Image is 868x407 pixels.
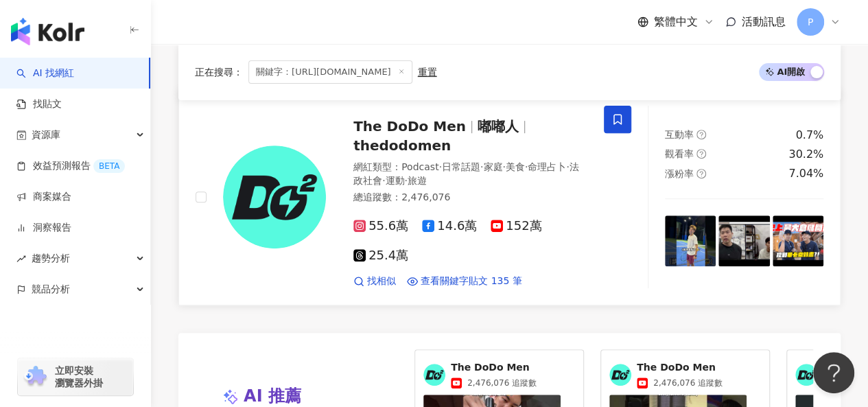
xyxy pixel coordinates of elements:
[423,361,575,390] a: KOL AvatarThe DoDo Men2,476,076 追蹤數
[353,191,587,205] div: 總追蹤數 ： 2,476,076
[442,161,480,172] span: 日常話題
[248,60,412,84] span: 關鍵字：[URL][DOMAIN_NAME]
[696,149,706,159] span: question-circle
[451,361,537,375] span: The DoDo Men
[16,159,125,173] a: 效益預測報告BETA
[528,161,566,172] span: 命理占卜
[223,146,326,248] img: KOL Avatar
[353,161,579,186] span: 法政社會
[18,358,133,395] a: chrome extension立即安裝 瀏覽器外掛
[665,148,694,159] span: 觀看率
[353,118,466,135] span: The DoDo Men
[566,161,569,172] span: ·
[665,168,694,179] span: 漲粉率
[32,274,70,305] span: 競品分析
[718,216,769,266] img: post-image
[637,361,723,375] span: The DoDo Men
[808,14,813,30] span: P
[525,161,528,172] span: ·
[32,119,60,150] span: 資源庫
[467,377,537,389] span: 2,476,076 追蹤數
[11,18,84,45] img: logo
[506,161,525,172] span: 美食
[665,129,694,140] span: 互動率
[401,161,438,172] span: Podcast
[382,175,385,186] span: ·
[32,243,70,274] span: 趨勢分析
[788,166,823,181] div: 7.04%
[16,67,74,80] a: searchAI 找網紅
[22,366,49,388] img: chrome extension
[438,161,441,172] span: ·
[795,128,823,143] div: 0.7%
[404,175,407,186] span: ·
[407,275,522,288] a: 查看關鍵字貼文 135 筆
[654,14,698,30] span: 繁體中文
[653,377,723,389] span: 2,476,076 追蹤數
[408,175,427,186] span: 旅遊
[423,364,445,386] img: KOL Avatar
[788,147,823,162] div: 30.2%
[773,216,823,266] img: post-image
[696,169,706,178] span: question-circle
[422,219,477,233] span: 14.6萬
[483,161,502,172] span: 家庭
[491,219,541,233] span: 152萬
[696,130,706,139] span: question-circle
[178,89,841,305] a: KOL AvatarThe DoDo Men嘟嘟人thedodomen網紅類型：Podcast·日常話題·家庭·美食·命理占卜·法政社會·運動·旅遊總追蹤數：2,476,07655.6萬14.6...
[480,161,483,172] span: ·
[502,161,505,172] span: ·
[421,275,522,288] span: 查看關鍵字貼文 135 筆
[353,248,408,263] span: 25.4萬
[195,67,243,78] span: 正在搜尋 ：
[813,352,854,393] iframe: Help Scout Beacon - Open
[795,364,817,386] img: KOL Avatar
[353,275,396,288] a: 找相似
[385,175,404,186] span: 運動
[16,254,26,264] span: rise
[367,275,396,288] span: 找相似
[665,216,716,266] img: post-image
[55,364,103,389] span: 立即安裝 瀏覽器外掛
[16,190,71,204] a: 商案媒合
[16,221,71,235] a: 洞察報告
[418,67,437,78] div: 重置
[353,219,408,233] span: 55.6萬
[609,364,631,386] img: KOL Avatar
[16,97,62,111] a: 找貼文
[609,361,761,390] a: KOL AvatarThe DoDo Men2,476,076 追蹤數
[353,161,587,187] div: 網紅類型 ：
[742,15,786,28] span: 活動訊息
[353,137,451,154] span: thedodomen
[478,118,519,135] span: 嘟嘟人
